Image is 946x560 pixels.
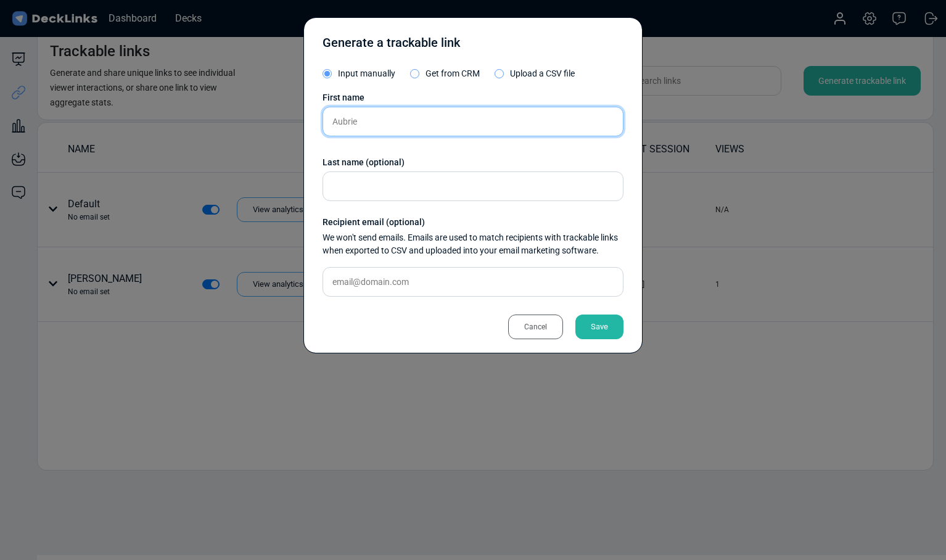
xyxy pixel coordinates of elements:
[323,231,623,257] div: We won't send emails. Emails are used to match recipients with trackable links when exported to C...
[323,91,623,104] div: First name
[508,315,563,339] div: Cancel
[426,68,480,78] span: Get from CRM
[323,216,623,229] div: Recipient email (optional)
[323,33,460,58] div: Generate a trackable link
[338,68,395,78] span: Input manually
[323,267,623,297] input: email@domain.com
[575,315,623,339] div: Save
[510,68,575,78] span: Upload a CSV file
[323,156,623,169] div: Last name (optional)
